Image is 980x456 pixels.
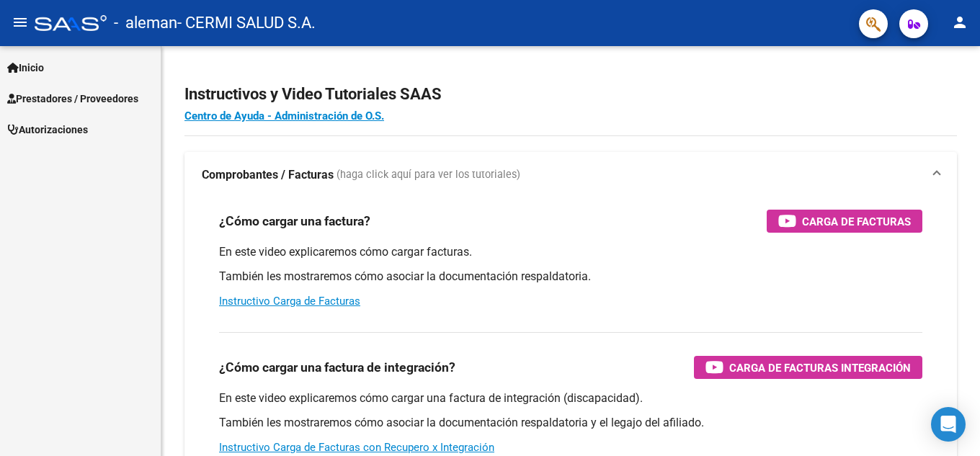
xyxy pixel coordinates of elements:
[694,356,922,379] button: Carga de Facturas Integración
[7,60,44,76] span: Inicio
[7,91,138,107] span: Prestadores / Proveedores
[202,167,334,183] strong: Comprobantes / Facturas
[219,211,370,231] h3: ¿Cómo cargar una factura?
[114,7,177,39] span: - aleman
[219,415,922,431] p: También les mostraremos cómo asociar la documentación respaldatoria y el legajo del afiliado.
[177,7,316,39] span: - CERMI SALUD S.A.
[184,152,957,198] mat-expansion-panel-header: Comprobantes / Facturas (haga click aquí para ver los tutoriales)
[184,109,384,122] a: Centro de Ayuda - Administración de O.S.
[184,81,957,108] h2: Instructivos y Video Tutoriales SAAS
[219,244,922,260] p: En este video explicaremos cómo cargar facturas.
[219,390,922,406] p: En este video explicaremos cómo cargar una factura de integración (discapacidad).
[951,14,968,31] mat-icon: person
[219,441,494,454] a: Instructivo Carga de Facturas con Recupero x Integración
[931,407,966,442] div: Open Intercom Messenger
[219,269,922,285] p: También les mostraremos cómo asociar la documentación respaldatoria.
[219,357,455,377] h3: ¿Cómo cargar una factura de integración?
[767,210,922,233] button: Carga de Facturas
[802,213,911,231] span: Carga de Facturas
[12,14,29,31] mat-icon: menu
[219,295,360,308] a: Instructivo Carga de Facturas
[729,359,911,377] span: Carga de Facturas Integración
[7,122,88,138] span: Autorizaciones
[337,167,520,183] span: (haga click aquí para ver los tutoriales)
